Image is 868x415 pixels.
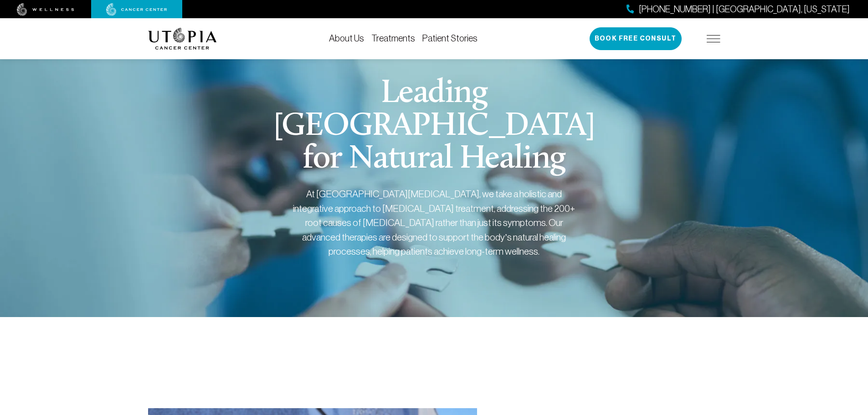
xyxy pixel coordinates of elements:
img: logo [148,28,217,50]
img: wellness [17,3,74,16]
a: Treatments [371,33,415,43]
a: Patient Stories [422,33,478,43]
a: About Us [329,33,364,43]
img: icon-hamburger [707,35,720,42]
div: At [GEOGRAPHIC_DATA][MEDICAL_DATA], we take a holistic and integrative approach to [MEDICAL_DATA]... [293,187,575,259]
img: cancer center [106,3,167,16]
h1: Leading [GEOGRAPHIC_DATA] for Natural Healing [260,77,608,176]
button: Book Free Consult [590,27,682,50]
a: [PHONE_NUMBER] | [GEOGRAPHIC_DATA], [US_STATE] [627,3,850,16]
span: [PHONE_NUMBER] | [GEOGRAPHIC_DATA], [US_STATE] [639,3,850,16]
